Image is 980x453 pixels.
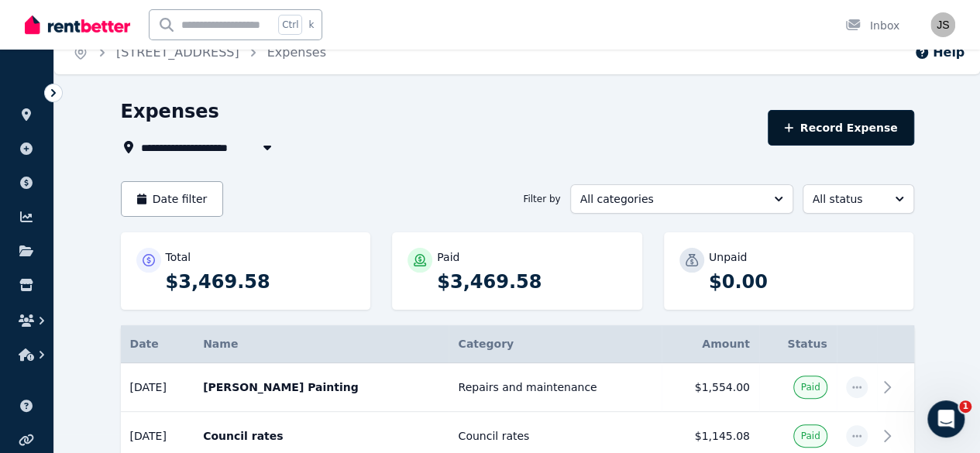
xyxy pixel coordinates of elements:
[662,363,759,412] td: $1,554.00
[437,269,627,294] p: $3,469.58
[278,15,302,35] span: Ctrl
[203,379,439,395] p: [PERSON_NAME] Painting
[308,19,314,31] span: k
[523,193,560,205] span: Filter by
[449,325,661,363] th: Category
[25,13,130,36] img: RentBetter
[768,110,913,146] button: Record Expense
[166,269,356,294] p: $3,469.58
[121,363,194,412] td: [DATE]
[570,184,793,214] button: All categories
[449,363,661,412] td: Repairs and maintenance
[121,99,219,124] h1: Expenses
[800,430,820,442] span: Paid
[267,45,326,60] a: Expenses
[580,191,762,207] span: All categories
[759,325,837,363] th: Status
[813,191,882,207] span: All status
[54,31,345,74] nav: Breadcrumb
[203,428,439,444] p: Council rates
[166,249,191,265] p: Total
[662,325,759,363] th: Amount
[437,249,459,265] p: Paid
[194,325,449,363] th: Name
[930,12,955,37] img: Jacqui Symonds
[116,45,239,60] a: [STREET_ADDRESS]
[803,184,914,214] button: All status
[709,249,747,265] p: Unpaid
[927,400,965,438] iframe: Intercom live chat
[959,400,971,413] span: 1
[709,269,899,294] p: $0.00
[121,325,194,363] th: Date
[800,381,820,393] span: Paid
[121,181,224,217] button: Date filter
[914,43,965,62] button: Help
[845,18,899,33] div: Inbox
